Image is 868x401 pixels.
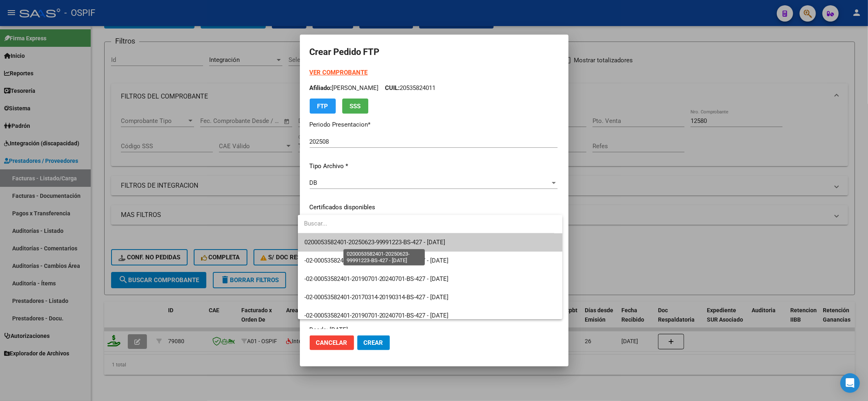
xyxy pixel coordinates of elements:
[304,294,449,301] span: -02-00053582401-20170314-20190314-BS-427 - [DATE]
[298,215,554,233] input: dropdown search
[840,373,860,393] div: Open Intercom Messenger
[304,239,446,246] span: 0200053582401-20250623-99991223-BS-427 - [DATE]
[304,275,449,283] span: -02-00053582401-20190701-20240701-BS-427 - [DATE]
[304,312,449,319] span: -02-00053582401-20190701-20240701-BS-427 - [DATE]
[304,257,449,264] span: -02-00053582401-20190701-20240701-BS-427 - [DATE]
